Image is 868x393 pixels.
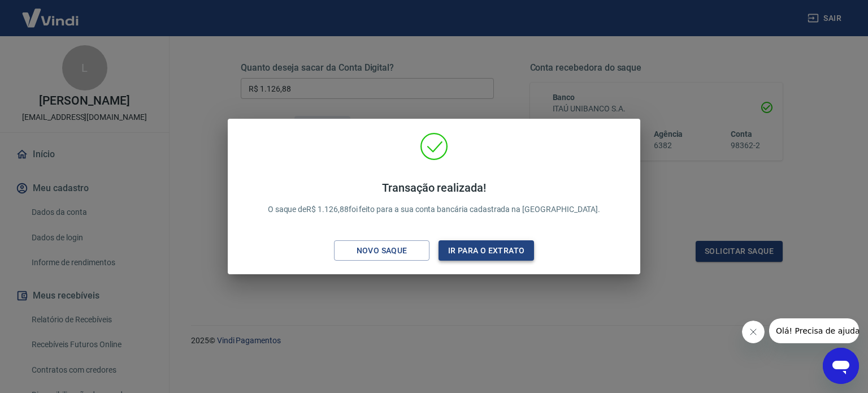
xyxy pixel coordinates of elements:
[268,181,601,195] h4: Transação realizada!
[334,240,429,261] button: Novo saque
[7,8,95,17] span: Olá! Precisa de ajuda?
[769,318,859,343] iframe: Mensagem da empresa
[343,244,421,258] div: Novo saque
[823,348,859,384] iframe: Botão para abrir a janela de mensagens
[742,321,765,343] iframe: Fechar mensagem
[268,181,601,215] p: O saque de R$ 1.126,88 foi feito para a sua conta bancária cadastrada na [GEOGRAPHIC_DATA].
[439,240,534,261] button: Ir para o extrato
